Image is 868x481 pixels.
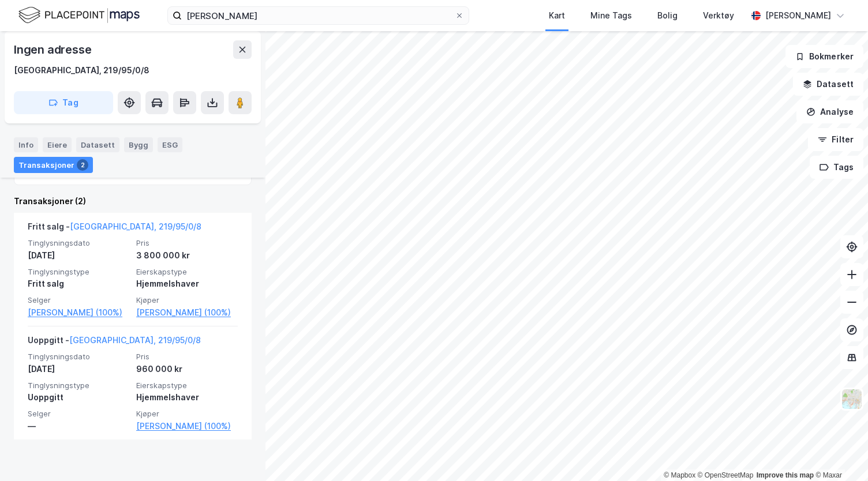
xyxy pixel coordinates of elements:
div: [PERSON_NAME] [765,9,831,22]
iframe: Chat Widget [810,426,868,481]
span: Tinglysningsdato [28,352,129,362]
div: Kontrollprogram for chat [810,426,868,481]
span: Kjøper [136,409,238,419]
button: Tag [14,91,113,114]
div: Datasett [76,137,119,152]
div: Fritt salg - [28,220,201,238]
div: Bygg [124,137,153,152]
input: Søk på adresse, matrikkel, gårdeiere, leietakere eller personer [182,7,455,24]
img: logo.f888ab2527a4732fd821a326f86c7f29.svg [18,5,140,25]
button: Filter [808,128,863,151]
button: Analyse [796,100,863,123]
a: Improve this map [757,471,814,479]
div: Hjemmelshaver [136,390,238,404]
div: [GEOGRAPHIC_DATA], 219/95/0/8 [14,63,149,77]
div: Kart [549,9,565,22]
span: Tinglysningsdato [28,238,129,248]
div: Fritt salg [28,277,129,291]
div: Uoppgitt [28,390,129,404]
div: Bolig [657,9,678,22]
div: Mine Tags [590,9,632,22]
span: Tinglysningstype [28,381,129,390]
button: Tags [810,156,863,179]
div: — [28,419,129,433]
span: Selger [28,409,129,419]
button: Datasett [793,73,863,96]
div: 2 [77,159,88,171]
div: ESG [158,137,182,152]
span: Eierskapstype [136,381,238,390]
div: Eiere [43,137,72,152]
a: [GEOGRAPHIC_DATA], 219/95/0/8 [69,335,201,345]
span: Selger [28,295,129,305]
a: [PERSON_NAME] (100%) [28,306,129,320]
span: Eierskapstype [136,267,238,277]
div: Hjemmelshaver [136,277,238,291]
button: Bokmerker [785,45,863,68]
div: 3 800 000 kr [136,249,238,262]
img: Z [841,388,863,410]
a: Mapbox [664,471,695,479]
a: [GEOGRAPHIC_DATA], 219/95/0/8 [70,221,201,231]
div: Uoppgitt - [28,333,201,352]
span: Pris [136,352,238,362]
span: Kjøper [136,295,238,305]
div: Verktøy [703,9,734,22]
a: [PERSON_NAME] (100%) [136,419,238,433]
a: [PERSON_NAME] (100%) [136,306,238,320]
div: Transaksjoner [14,157,93,173]
div: 960 000 kr [136,362,238,376]
div: Ingen adresse [14,40,93,59]
span: Tinglysningstype [28,267,129,277]
div: Transaksjoner (2) [14,194,252,208]
div: [DATE] [28,249,129,262]
div: Info [14,137,38,152]
div: [DATE] [28,362,129,376]
span: Pris [136,238,238,248]
a: OpenStreetMap [698,471,754,479]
